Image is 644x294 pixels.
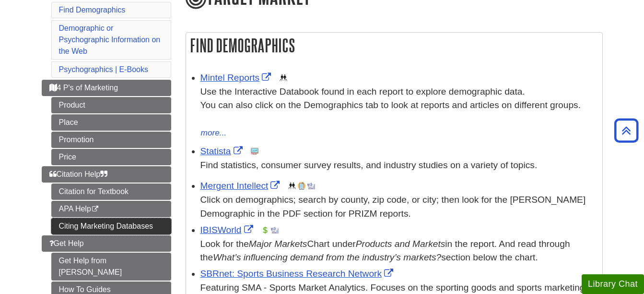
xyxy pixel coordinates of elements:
a: Link opens in new window [200,181,282,191]
img: Financial Report [261,226,269,234]
a: Link opens in new window [200,146,245,156]
img: Statistics [251,147,258,155]
a: Place [51,114,171,131]
img: Company Information [298,182,305,190]
a: APA Help [51,201,171,217]
i: Major Markets [249,239,307,249]
i: Products and Markets [356,239,445,249]
span: Get Help [49,239,84,247]
button: Library Chat [582,274,644,294]
div: Use the Interactive Databook found in each report to explore demographic data. You can also click... [200,85,597,126]
a: Promotion [51,132,171,148]
a: Find Demographics [59,6,126,14]
a: Back to Top [611,124,642,137]
button: more... [200,126,227,140]
img: Demographics [280,74,287,82]
a: Psychographics | E-Books [59,65,148,73]
div: Look for the Chart under in the report. And read through the section below the chart. [200,237,597,265]
a: Get Help [42,235,171,252]
a: Get Help from [PERSON_NAME] [51,253,171,281]
p: Find statistics, consumer survey results, and industry studies on a variety of topics. [200,159,597,172]
a: 4 P's of Marketing [42,80,171,96]
a: Citation Help [42,166,171,183]
a: Link opens in new window [200,269,396,279]
a: Product [51,97,171,113]
a: Link opens in new window [200,225,256,235]
div: Click on demographics; search by county, zip code, or city; then look for the [PERSON_NAME] Demog... [200,193,597,221]
img: Industry Report [271,226,279,234]
span: 4 P's of Marketing [49,84,118,92]
img: Demographics [288,182,296,190]
i: This link opens in a new window [91,206,99,212]
h2: Find Demographics [186,33,602,58]
a: Link opens in new window [200,73,274,83]
a: Citation for Textbook [51,184,171,200]
span: Citation Help [49,170,108,178]
i: What’s influencing demand from the industry’s markets? [213,252,441,262]
a: Citing Marketing Databases [51,218,171,234]
a: Price [51,149,171,165]
a: Demographic or Psychographic Information on the Web [59,24,161,55]
img: Industry Report [307,182,315,190]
